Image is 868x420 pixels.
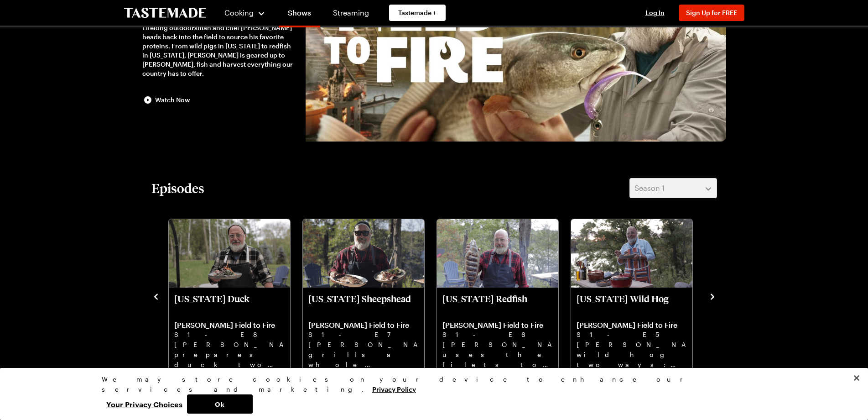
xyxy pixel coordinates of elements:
[577,293,687,315] p: [US_STATE] Wild Hog
[174,293,285,315] p: [US_STATE] Duck
[637,8,673,17] button: Log In
[634,183,665,194] span: Season 1
[124,8,206,18] a: To Tastemade Home Page
[308,320,419,330] p: [PERSON_NAME] Field to Fire
[174,340,285,369] p: [PERSON_NAME] prepares duck two ways: braised in red wine and slow roasted with a honey and coria...
[151,290,161,301] button: navigate to previous item
[398,8,437,17] span: Tastemade +
[847,368,867,388] button: Close
[102,374,759,414] div: Privacy
[436,216,570,375] div: 5 / 10
[372,384,416,393] a: More information about your privacy, opens in a new tab
[308,340,419,369] p: [PERSON_NAME] grills a whole sheepshead and a few filets, served with a crab butter sauce and bit...
[442,293,553,369] a: South Carolina Redfish
[224,2,266,24] button: Cooking
[629,178,717,198] button: Season 1
[174,330,285,340] p: S1 - E8
[169,219,290,288] img: Texas Duck
[151,180,204,196] h2: Episodes
[279,2,320,27] a: Shows
[142,23,296,78] div: Lifelong outdoorsman and chef [PERSON_NAME] heads back into the field to source his favorite prot...
[102,374,759,394] div: We may store cookies on your device to enhance our services and marketing.
[168,216,302,375] div: 3 / 10
[442,340,553,369] p: [PERSON_NAME] uses the filets to make grilled redfish with crawfish sauce and lemon rice pilaf.
[570,216,704,375] div: 6 / 10
[174,293,285,369] a: Texas Duck
[389,5,446,21] a: Tastemade +
[102,394,187,414] button: Your Privacy Choices
[224,8,254,17] span: Cooking
[308,293,419,369] a: South Carolina Sheepshead
[645,9,665,16] span: Log In
[686,9,737,16] span: Sign Up for FREE
[577,330,687,340] p: S1 - E5
[442,293,553,315] p: [US_STATE] Redfish
[442,330,553,340] p: S1 - E6
[187,394,253,414] button: Ok
[708,290,717,301] button: navigate to next item
[169,219,290,374] div: Texas Duck
[577,320,687,330] p: [PERSON_NAME] Field to Fire
[308,293,419,315] p: [US_STATE] Sheepshead
[303,219,424,374] div: South Carolina Sheepshead
[303,219,424,288] img: South Carolina Sheepshead
[302,216,436,375] div: 4 / 10
[571,219,692,374] div: South Carolina Wild Hog
[437,219,558,374] div: South Carolina Redfish
[571,219,692,288] img: South Carolina Wild Hog
[577,293,687,369] a: South Carolina Wild Hog
[174,320,285,330] p: [PERSON_NAME] Field to Fire
[442,320,553,330] p: [PERSON_NAME] Field to Fire
[155,95,190,105] span: Watch Now
[437,219,558,288] img: South Carolina Redfish
[679,5,744,21] button: Sign Up for FREE
[577,340,687,369] p: [PERSON_NAME] wild hog two ways: a sour and spicy pork vindaloo and a slow roasted whole hog.
[308,330,419,340] p: S1 - E7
